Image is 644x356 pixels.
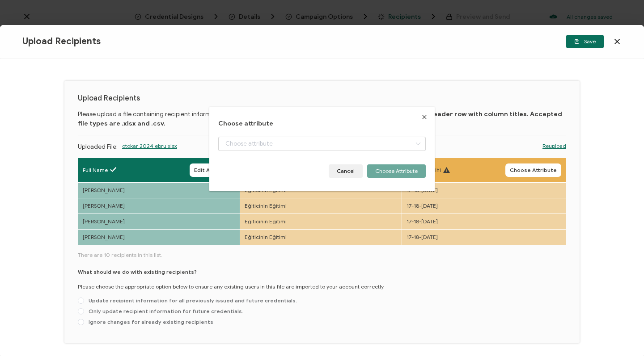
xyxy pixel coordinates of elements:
[414,107,435,127] button: Close
[367,164,426,178] button: Choose Attribute
[599,313,644,356] iframe: Chat Widget
[209,107,435,191] div: dialog
[329,164,363,178] button: Cancel
[218,120,426,128] h1: Choose attribute
[599,313,644,356] div: Sohbet Aracı
[218,137,426,151] input: Choose attribute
